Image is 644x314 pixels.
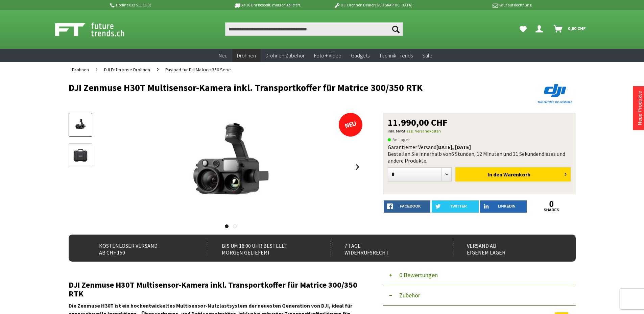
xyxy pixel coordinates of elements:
span: Sale [422,52,432,59]
div: Kostenloser Versand ab CHF 150 [86,240,193,257]
a: Drohnen [69,62,92,77]
h1: DJI Zenmuse H30T Multisensor-Kamera inkl. Transportkoffer für Matrice 300/350 RTK [69,82,474,93]
div: Bis um 16:00 Uhr bestellt Morgen geliefert [208,240,316,257]
a: Drohnen Zubehör [261,49,309,63]
a: DJI Enterprise Drohnen [101,62,153,77]
div: Versand ab eigenem Lager [453,240,561,257]
p: inkl. MwSt. [388,127,571,135]
div: 7 Tage Widerrufsrecht [331,240,438,257]
a: Payload für DJI Matrice 350 Serie [162,62,234,77]
span: An Lager [388,136,410,144]
a: zzgl. Versandkosten [406,128,441,134]
img: Shop Futuretrends - zur Startseite wechseln [55,21,139,38]
span: LinkedIn [498,204,516,208]
span: Payload für DJI Matrice 350 Serie [165,67,231,73]
span: DJI Enterprise Drohnen [104,67,150,73]
a: 0 [528,200,575,208]
a: facebook [384,200,431,213]
p: DJI Drohnen Dealer [GEOGRAPHIC_DATA] [320,1,426,9]
button: Zubehör [383,285,576,306]
a: Technik-Trends [374,49,418,63]
a: Meine Favoriten [516,22,530,36]
a: Neue Produkte [636,91,643,125]
span: Neu [219,52,228,59]
span: Gadgets [351,52,369,59]
span: Foto + Video [314,52,341,59]
p: Hotline 032 511 11 03 [109,1,215,9]
a: Dein Konto [533,22,548,36]
a: Sale [418,49,437,63]
a: Drohnen [232,49,261,63]
img: DJI [535,82,576,105]
a: LinkedIn [480,200,527,213]
img: DJI Zenmuse H30T Multisensor-Kamera inkl. Transportkoffer für Matrice 300/350 RTK [159,113,303,221]
a: twitter [432,200,479,213]
a: shares [528,208,575,212]
a: Warenkorb [551,22,589,36]
a: Foto + Video [309,49,346,63]
span: Drohnen [237,52,256,59]
a: Gadgets [346,49,374,63]
p: Kauf auf Rechnung [426,1,531,9]
p: Bis 16 Uhr bestellt, morgen geliefert. [215,1,320,9]
button: Suchen [389,22,403,36]
span: In den [487,171,502,178]
span: 11.990,00 CHF [388,118,448,127]
span: 6 Stunden, 12 Minuten und 31 Sekunden [451,150,542,157]
span: 0,00 CHF [568,23,586,34]
span: Drohnen [72,67,89,73]
img: Vorschau: DJI Zenmuse H30T Multisensor-Kamera inkl. Transportkoffer für Matrice 300/350 RTK [71,118,90,132]
span: Drohnen Zubehör [265,52,305,59]
span: twitter [450,204,467,208]
h2: DJI Zenmuse H30T Multisensor-Kamera inkl. Transportkoffer für Matrice 300/350 RTK [69,281,363,298]
button: In den Warenkorb [455,167,571,182]
input: Produkt, Marke, Kategorie, EAN, Artikelnummer… [225,22,403,36]
span: facebook [400,204,421,208]
b: [DATE], [DATE] [436,144,471,150]
span: Warenkorb [503,171,530,178]
span: Technik-Trends [379,52,413,59]
button: 0 Bewertungen [383,265,576,285]
div: Garantierter Versand Bestellen Sie innerhalb von dieses und andere Produkte. [388,144,571,164]
a: Neu [214,49,232,63]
